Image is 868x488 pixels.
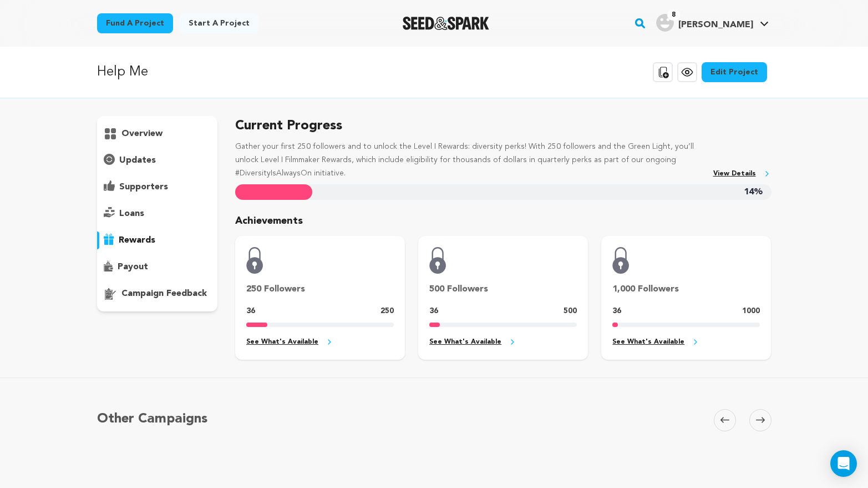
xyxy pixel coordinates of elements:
[119,234,155,247] p: rewards
[667,9,680,21] span: 8
[403,17,490,30] a: Seed&Spark Homepage
[429,305,438,318] p: 36
[97,62,148,82] p: Help Me
[403,17,490,30] img: Seed&Spark Logo Dark Mode
[612,283,760,296] p: 1,000 Followers
[564,305,577,318] p: 500
[656,14,674,32] img: user.png
[97,409,207,429] h5: Other Campaigns
[246,305,255,318] p: 36
[742,305,760,318] p: 1000
[429,283,577,296] p: 500 Followers
[97,13,173,33] a: Fund a project
[702,62,767,82] a: Edit Project
[654,12,771,32] a: Onofri M.'s Profile
[118,260,148,274] p: payout
[744,184,763,200] span: 14%
[246,283,394,296] p: 250 Followers
[246,336,394,349] a: See What's Available
[119,207,144,220] p: loans
[235,213,771,229] p: Achievements
[119,154,156,167] p: updates
[235,140,704,180] p: Gather your first 250 followers and to unlock the Level I Rewards: diversity perks! With 250 foll...
[656,14,753,32] div: Onofri M.'s Profile
[429,336,577,349] a: See What's Available
[380,305,394,318] p: 250
[121,287,207,300] p: campaign feedback
[678,21,753,29] span: [PERSON_NAME]
[830,450,857,477] div: Open Intercom Messenger
[121,127,163,140] p: overview
[713,168,771,180] a: View Details
[235,116,771,136] h5: Current Progress
[612,305,621,318] p: 36
[612,336,760,349] a: See What's Available
[180,13,258,33] a: Start a project
[119,180,168,194] p: supporters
